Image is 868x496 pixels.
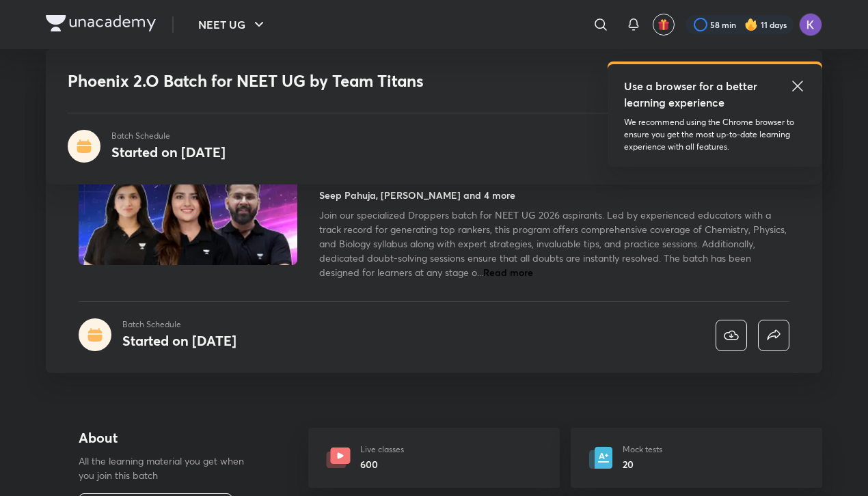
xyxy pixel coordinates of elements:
img: avatar [657,18,670,31]
p: Batch Schedule [122,318,236,331]
p: Batch Schedule [111,130,226,142]
img: Thumbnail [77,141,299,266]
h1: Phoenix 2.O Batch for NEET UG by Team Titans [68,71,603,91]
img: Company Logo [46,15,156,31]
span: Read more [483,266,533,279]
p: All the learning material you get when you join this batch [79,454,255,482]
h4: About [79,428,265,448]
h5: Use a browser for a better learning experience [624,78,760,111]
h4: Started on [DATE] [111,143,226,161]
p: Mock tests [623,443,662,456]
img: streak [744,18,758,31]
a: Company Logo [46,15,156,35]
h4: Seep Pahuja, [PERSON_NAME] and 4 more [319,188,515,202]
button: avatar [653,14,675,36]
p: Live classes [360,443,404,456]
button: NEET UG [190,11,275,38]
h4: Started on [DATE] [122,331,236,350]
p: We recommend using the Chrome browser to ensure you get the most up-to-date learning experience w... [624,116,806,153]
span: Join our specialized Droppers batch for NEET UG 2026 aspirants. Led by experienced educators with... [319,208,787,279]
img: Koyna Rana [799,13,822,36]
h6: 600 [360,457,404,471]
h6: 20 [623,457,662,471]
